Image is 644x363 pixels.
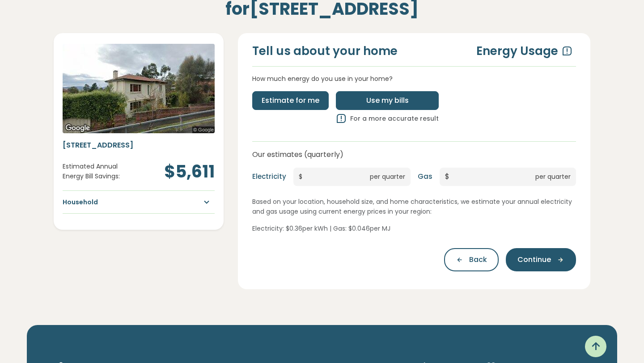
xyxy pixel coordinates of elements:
[63,44,215,133] img: Address
[444,248,499,271] button: Back
[252,224,576,233] p: Electricity: $ 0.36 per kWh | Gas: $ 0.046 per MJ
[517,254,551,265] span: Continue
[252,172,286,182] label: Electricity
[370,168,411,186] span: per quarter
[418,172,432,182] label: Gas
[440,168,449,186] span: $
[262,95,319,106] span: Estimate for me
[63,198,98,207] h5: Household
[144,161,215,182] h2: $5,611
[506,248,576,271] button: Continue
[252,91,329,110] button: Estimate for me
[366,95,409,106] span: Use my bills
[293,168,302,186] span: $
[63,161,123,182] p: Estimated Annual Energy Bill Savings:
[535,168,576,186] span: per quarter
[473,44,562,59] h4: Energy Usage
[336,91,439,110] button: Use my bills
[252,74,576,84] p: How much energy do you use in your home?
[63,140,215,150] h6: [STREET_ADDRESS]
[252,149,576,160] p: Our estimates (quarterly)
[469,254,487,265] span: Back
[252,197,576,217] p: Based on your location, household size, and home characteristics, we estimate your annual electri...
[252,44,398,59] h4: Tell us about your home
[350,114,439,123] p: For a more accurate result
